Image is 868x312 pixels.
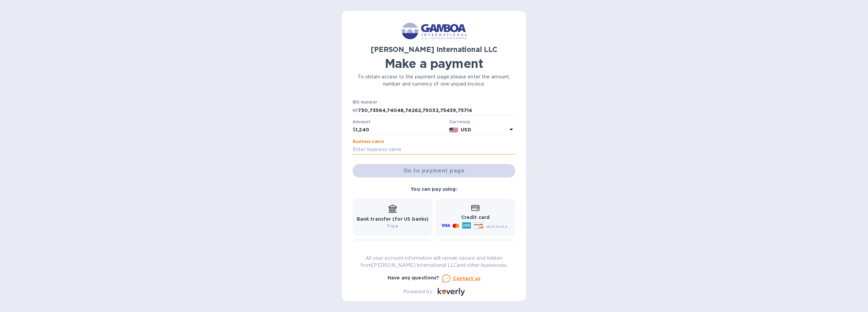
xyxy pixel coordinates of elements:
[449,128,458,132] img: USD
[353,56,515,71] h1: Make a payment
[353,100,377,105] label: Bill number
[403,288,432,295] p: Powered by
[461,127,471,132] b: USD
[353,107,358,114] p: №
[358,105,515,115] input: Enter bill number
[449,119,470,124] b: Currency
[353,140,384,144] label: Business name
[371,45,497,54] b: [PERSON_NAME] International LLC
[357,216,429,222] b: Bank transfer (for US banks)
[453,276,481,281] u: Contact us
[353,145,515,155] input: Enter business name
[356,125,447,135] input: 0.00
[486,224,511,229] span: and more...
[357,223,429,230] p: Free
[411,186,457,192] b: You can pay using:
[353,126,356,133] p: $
[353,73,515,88] p: To obtain access to the payment page please enter the amount, number and currency of one unpaid i...
[461,215,490,220] b: Credit card
[353,120,370,124] label: Amount
[388,275,439,280] b: Have any questions?
[353,255,515,269] p: All your account information will remain secure and hidden from [PERSON_NAME] International LLC a...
